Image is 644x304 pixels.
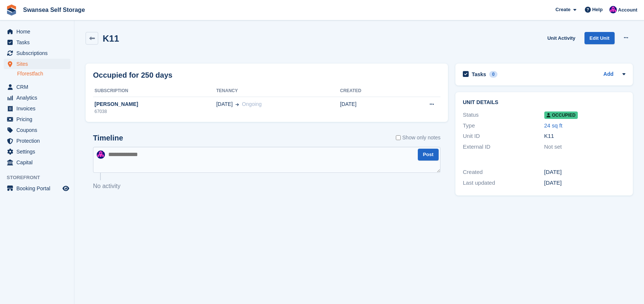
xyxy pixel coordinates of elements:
[103,33,119,43] h2: K11
[544,132,626,140] div: K11
[242,101,262,107] span: Ongoing
[16,59,61,69] span: Sites
[20,4,88,16] a: Swansea Self Storage
[463,168,544,177] div: Created
[93,108,216,115] div: 67038
[6,4,17,16] img: stora-icon-8386f47178a22dfd0bd8f6a31ec36ba5ce8667c1dd55bd0f319d3a0aa187defe.svg
[93,85,216,97] th: Subscription
[93,182,440,191] p: No activity
[4,37,70,48] a: menu
[16,103,61,114] span: Invoices
[93,134,123,142] h2: Timeline
[472,71,486,78] h2: Tasks
[61,184,70,193] a: Preview store
[592,6,603,13] span: Help
[16,93,61,103] span: Analytics
[216,85,340,97] th: Tenancy
[93,100,216,108] div: [PERSON_NAME]
[4,103,70,114] a: menu
[489,71,498,78] div: 0
[396,134,440,142] label: Show only notes
[603,70,613,79] a: Add
[4,146,70,157] a: menu
[16,183,61,194] span: Booking Portal
[4,93,70,103] a: menu
[463,122,544,130] div: Type
[4,26,70,37] a: menu
[17,70,70,77] a: Fforestfach
[584,32,615,44] a: Edit Unit
[4,125,70,135] a: menu
[555,6,570,13] span: Create
[16,82,61,92] span: CRM
[97,151,105,159] img: Donna Davies
[16,146,61,157] span: Settings
[340,97,398,119] td: [DATE]
[544,179,626,187] div: [DATE]
[544,111,578,119] span: Occupied
[544,32,578,44] a: Unit Activity
[340,85,398,97] th: Created
[16,136,61,146] span: Protection
[4,157,70,168] a: menu
[16,125,61,135] span: Coupons
[7,174,74,181] span: Storefront
[463,179,544,187] div: Last updated
[4,59,70,69] a: menu
[4,82,70,92] a: menu
[618,6,637,14] span: Account
[463,132,544,140] div: Unit ID
[463,100,625,106] h2: Unit details
[4,136,70,146] a: menu
[16,114,61,124] span: Pricing
[16,157,61,168] span: Capital
[4,114,70,124] a: menu
[418,149,439,161] button: Post
[16,37,61,48] span: Tasks
[216,100,233,108] span: [DATE]
[4,48,70,58] a: menu
[463,111,544,119] div: Status
[544,168,626,177] div: [DATE]
[609,6,617,13] img: Donna Davies
[16,26,61,37] span: Home
[544,143,626,151] div: Not set
[463,143,544,151] div: External ID
[93,69,172,81] h2: Occupied for 250 days
[396,134,401,142] input: Show only notes
[4,183,70,194] a: menu
[16,48,61,58] span: Subscriptions
[544,122,563,129] a: 24 sq ft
